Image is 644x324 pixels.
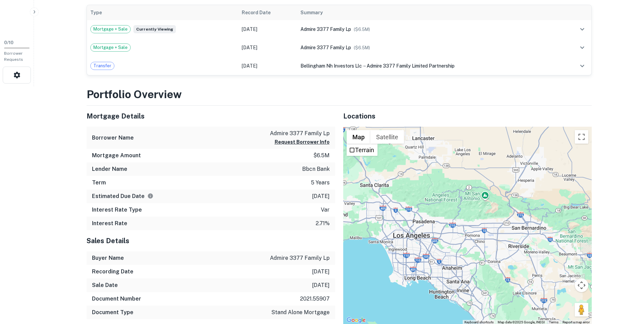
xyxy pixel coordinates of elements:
[238,5,297,20] th: Record Date
[576,60,588,72] button: expand row
[271,308,330,317] p: stand alone mortgage
[92,308,133,317] h6: Document Type
[354,27,370,32] span: ($ 6.5M )
[238,20,297,38] td: [DATE]
[370,130,404,144] button: Show satellite imagery
[312,268,330,276] p: [DATE]
[92,254,124,262] h6: Buyer Name
[275,138,330,146] button: Request Borrower Info
[576,42,588,53] button: expand row
[92,134,134,142] h6: Borrower Name
[549,320,558,324] a: Terms (opens in new tab)
[575,303,588,317] button: Drag Pegman onto the map to open Street View
[4,40,14,45] span: 0 / 10
[92,192,153,200] h6: Estimated Due Date
[87,86,592,103] h3: Portfolio Overview
[92,281,118,289] h6: Sale Date
[302,165,330,173] p: bbcn bank
[238,38,297,57] td: [DATE]
[270,254,330,262] p: admire 3377 family lp
[91,26,130,33] span: Mortgage + Sale
[576,23,588,35] button: expand row
[313,151,330,160] p: $6.5m
[91,44,130,51] span: Mortgage + Sale
[87,5,239,20] th: Type
[347,130,370,144] button: Show street map
[300,295,330,303] p: 2021.55907
[92,151,141,160] h6: Mortgage Amount
[133,25,176,33] span: Currently viewing
[575,130,588,144] button: Toggle fullscreen view
[312,192,330,200] p: [DATE]
[147,193,153,199] svg: Estimate is based on a standard schedule for this type of loan.
[92,179,106,187] h6: Term
[347,144,377,155] li: Terrain
[355,146,374,154] label: Terrain
[312,281,330,289] p: [DATE]
[92,219,127,228] h6: Interest Rate
[87,111,335,121] h5: Mortgage Details
[300,62,558,70] div: →
[92,165,127,173] h6: Lender Name
[270,129,330,138] p: admire 3377 family lp
[347,144,378,156] ul: Show street map
[343,111,592,121] h5: Locations
[367,63,455,69] span: admire 3377 family limited partnership
[300,63,362,69] span: bellingham nh investors llc
[92,295,141,303] h6: Document Number
[311,179,330,187] p: 5 years
[498,320,545,324] span: Map data ©2025 Google, INEGI
[92,206,142,214] h6: Interest Rate Type
[300,26,351,32] span: admire 3377 family lp
[300,45,351,50] span: admire 3377 family lp
[91,62,114,69] span: Transfer
[610,270,644,302] iframe: Chat Widget
[297,5,561,20] th: Summary
[92,268,133,276] h6: Recording Date
[575,278,588,292] button: Map camera controls
[87,236,335,246] h5: Sales Details
[4,51,23,62] span: Borrower Requests
[354,45,370,50] span: ($ 6.5M )
[316,219,330,228] p: 2.71%
[238,57,297,75] td: [DATE]
[563,320,590,324] a: Report a map error
[321,206,330,214] p: var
